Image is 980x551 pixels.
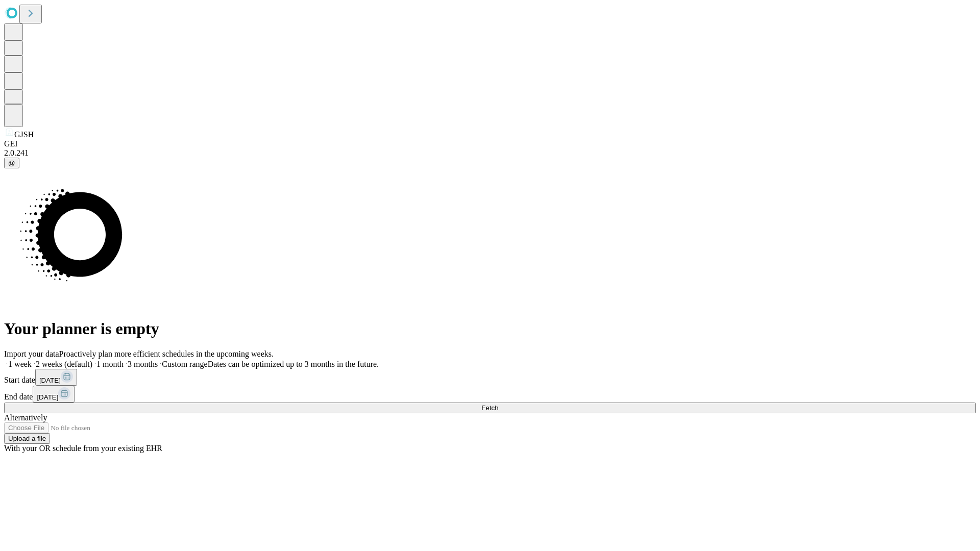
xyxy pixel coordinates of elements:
span: With your OR schedule from your existing EHR [4,444,162,453]
span: 1 week [8,360,32,368]
div: 2.0.241 [4,148,976,158]
span: Custom range [162,360,207,368]
h1: Your planner is empty [4,319,976,338]
span: 1 month [96,360,124,368]
span: GJSH [14,130,34,139]
button: Fetch [4,403,976,413]
span: 2 weeks (default) [36,360,92,368]
span: Alternatively [4,413,47,422]
button: @ [4,158,19,168]
span: Fetch [481,404,498,412]
span: Proactively plan more efficient schedules in the upcoming weeks. [59,349,274,358]
button: Upload a file [4,433,50,444]
div: Start date [4,369,976,386]
span: [DATE] [39,377,61,384]
span: [DATE] [37,393,58,401]
span: @ [8,159,15,167]
span: 3 months [128,360,158,368]
span: Import your data [4,349,59,358]
div: GEI [4,139,976,148]
button: [DATE] [35,369,77,386]
button: [DATE] [33,386,75,403]
div: End date [4,386,976,403]
span: Dates can be optimized up to 3 months in the future. [208,360,379,368]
